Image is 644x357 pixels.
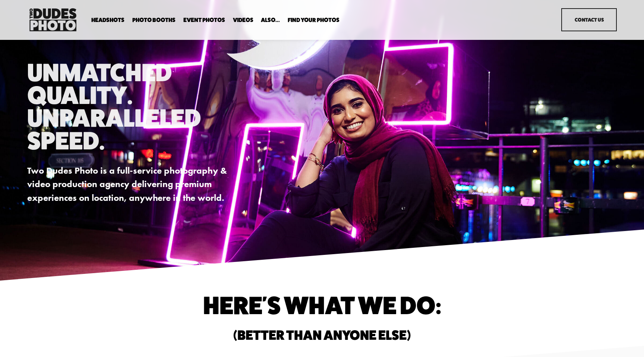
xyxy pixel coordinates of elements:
[101,329,543,342] h2: (Better than anyone else)
[91,17,124,23] span: Headshots
[101,294,543,317] h1: Here's What We do:
[132,17,176,23] span: Photo Booths
[233,16,253,23] a: Videos
[288,17,340,23] span: Find Your Photos
[288,16,340,23] a: folder dropdown
[27,165,229,203] strong: Two Dudes Photo is a full-service photography & video production agency delivering premium experi...
[261,17,280,23] span: Also...
[91,16,124,23] a: folder dropdown
[183,16,225,23] a: Event Photos
[27,6,79,33] img: Two Dudes Photo | Headshots, Portraits &amp; Photo Booths
[27,61,246,152] h1: Unmatched Quality. Unparalleled Speed.
[561,8,617,31] a: Contact Us
[261,16,280,23] a: folder dropdown
[132,16,176,23] a: folder dropdown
